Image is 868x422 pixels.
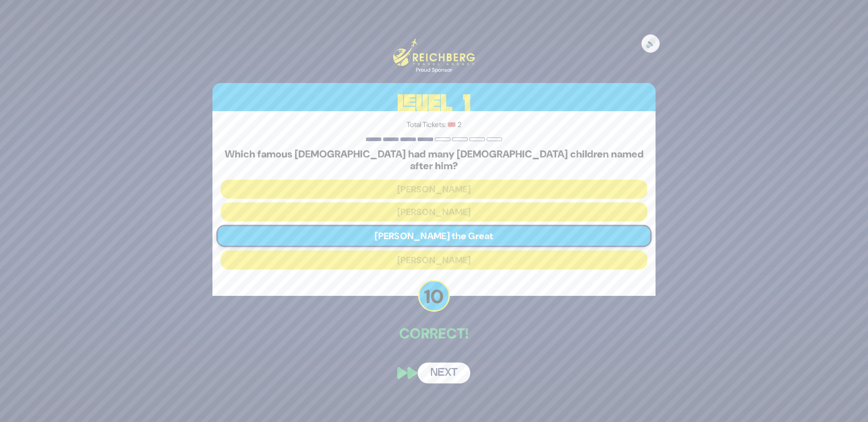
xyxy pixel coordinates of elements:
[221,180,647,199] button: [PERSON_NAME]
[221,202,647,221] button: [PERSON_NAME]
[641,34,660,53] button: 🔊
[393,39,475,65] img: Reichberg Travel
[217,225,652,247] button: [PERSON_NAME] the Great
[221,119,647,130] p: Total Tickets: 🎟️ 2
[221,148,647,172] h5: Which famous [DEMOGRAPHIC_DATA] had many [DEMOGRAPHIC_DATA] children named after him?
[212,323,656,344] p: Correct!
[418,280,450,312] p: 10
[418,363,470,383] button: Next
[393,66,475,74] div: Proud Sponsor
[212,83,656,124] h3: Level 1
[221,250,647,270] button: [PERSON_NAME]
